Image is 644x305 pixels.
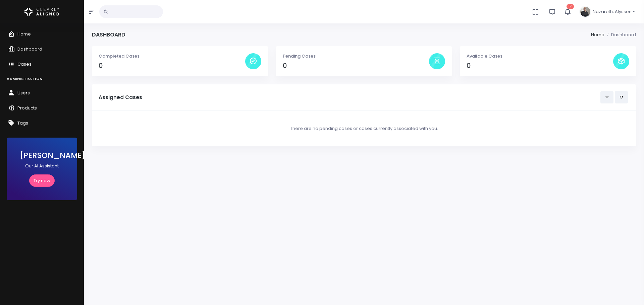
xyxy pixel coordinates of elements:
[604,31,636,38] li: Dashboard
[467,62,613,70] h4: 0
[17,90,30,96] span: Users
[567,4,574,9] span: 17
[17,105,37,111] span: Products
[92,31,125,38] h4: Dashboard
[593,8,632,15] span: Nazareth, Alysson
[579,6,591,18] img: Header Avatar
[283,53,429,60] p: Pending Cases
[99,62,245,70] h4: 0
[29,174,55,187] a: Try now
[99,94,600,100] h5: Assigned Cases
[24,5,59,19] img: Logo Horizontal
[283,62,429,70] h4: 0
[99,117,629,140] div: There are no pending cases or cases currently associated with you.
[467,53,613,60] p: Available Cases
[17,46,42,52] span: Dashboard
[17,120,28,126] span: Tags
[99,53,245,60] p: Completed Cases
[20,163,64,169] p: Our AI Assistant
[20,151,64,160] h3: [PERSON_NAME]
[17,61,32,67] span: Cases
[17,31,31,37] span: Home
[591,31,604,38] li: Home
